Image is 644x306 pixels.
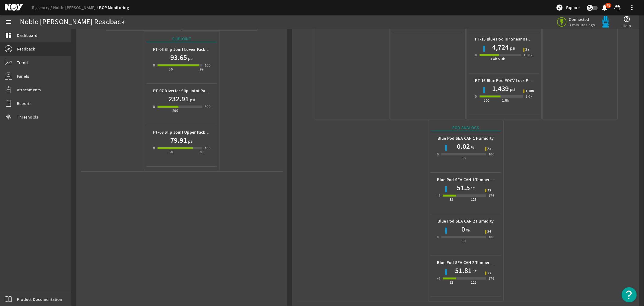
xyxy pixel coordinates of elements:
[205,104,210,110] div: 500
[526,90,534,93] span: 1,288
[17,32,37,38] span: Dashboard
[438,135,494,141] b: Blue Pod SEA CAN 1 Humidity
[205,62,210,68] div: 100
[490,56,497,62] div: 3.4k
[470,186,475,192] span: °F
[569,17,595,22] span: Connected
[489,234,494,240] div: 100
[526,93,533,99] div: 3.0k
[472,269,477,275] span: °F
[556,4,563,11] mat-icon: explore
[168,94,189,104] h1: 232.91
[553,3,582,12] button: Explore
[492,84,509,93] h1: 1,439
[450,197,453,203] div: 32
[526,48,530,52] span: 27
[462,238,466,244] div: 50
[153,104,155,110] div: 0
[614,4,621,11] mat-icon: support_agent
[457,142,470,151] h1: 0.02
[5,32,12,39] mat-icon: dashboard
[99,5,129,11] a: BOP Monitoring
[17,46,35,52] span: Readback
[489,193,494,199] div: 176
[470,144,475,150] span: %
[172,108,178,114] div: 200
[471,197,477,203] div: 125
[475,52,477,58] div: 0
[622,287,637,302] button: Open Resource Center
[146,36,217,42] div: Slipjoint
[437,151,439,157] div: 0
[488,230,492,234] span: 26
[437,177,500,183] b: Blue Pod SEA CAN 1 Temperature
[170,53,187,62] h1: 93.65
[601,4,608,11] mat-icon: notifications
[17,296,62,302] span: Product Documentation
[32,5,53,10] a: Rigsentry
[465,227,470,233] span: %
[187,55,194,61] span: psi
[153,145,155,151] div: 0
[5,18,12,26] mat-icon: menu
[200,66,204,72] div: 99
[489,151,494,157] div: 100
[601,5,608,11] button: 78
[475,93,477,99] div: 0
[153,88,249,94] b: PT-07 Diverter Slip Joint Packer Hydraulic Pressure
[566,5,580,11] span: Explore
[200,149,204,155] div: 99
[189,97,195,103] span: psi
[187,138,194,144] span: psi
[431,125,501,131] div: Pod Analogs
[502,97,509,103] div: 1.8k
[205,145,210,151] div: 100
[488,147,492,151] span: 25
[153,129,233,135] b: PT-08 Slip Joint Upper Packer Air Pressure
[437,260,500,265] b: Blue Pod SEA CAN 2 Temperature
[625,0,639,15] button: more_vert
[475,78,542,83] b: PT-16 Blue Pod POCV Lock Pressure
[53,5,99,10] a: Noble [PERSON_NAME]
[17,114,38,120] span: Thresholds
[488,189,492,192] span: 52
[600,16,612,28] img: Bluepod.svg
[169,66,173,72] div: 30
[569,22,595,28] span: 3 minutes ago
[484,97,489,103] div: 500
[450,279,453,285] div: 32
[437,234,439,240] div: 0
[17,87,41,93] span: Attachments
[509,45,515,51] span: psi
[475,36,549,42] b: PT-15 Blue Pod HP Shear Ram Pressure
[455,266,472,275] h1: 51.81
[457,183,470,193] h1: 51.5
[489,275,494,282] div: 176
[153,62,155,68] div: 0
[488,272,492,275] span: 52
[623,23,631,29] span: Help
[462,155,466,161] div: 50
[169,149,173,155] div: 30
[524,52,533,58] div: 10.0k
[509,86,515,93] span: psi
[492,42,509,52] h1: 4,724
[170,135,187,145] h1: 79.91
[20,19,125,25] div: Noble [PERSON_NAME] Readback
[438,218,494,224] b: Blue Pod SEA CAN 2 Humidity
[17,60,28,66] span: Trend
[498,56,505,62] div: 5.3k
[461,224,465,234] h1: 0
[471,279,477,285] div: 125
[623,15,631,23] mat-icon: help_outline
[17,100,32,106] span: Reports
[437,193,441,199] div: -4
[153,47,233,52] b: PT-06 Slip Joint Lower Packer Air Pressure
[437,275,441,282] div: -4
[17,73,29,79] span: Panels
